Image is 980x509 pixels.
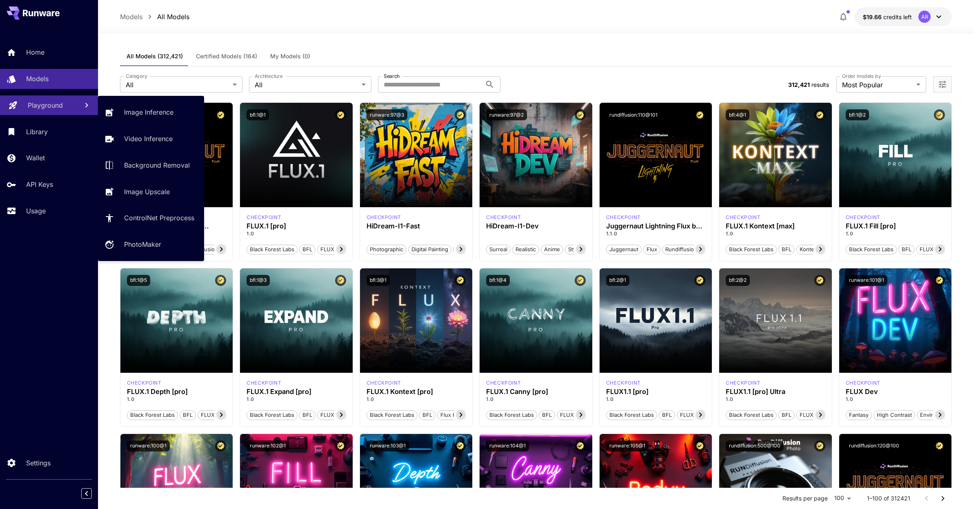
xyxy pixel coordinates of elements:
[486,396,586,403] p: 1.0
[486,388,586,396] div: FLUX.1 Canny [pro]
[486,222,586,230] h3: HiDream-I1-Dev
[575,109,586,120] button: Certified Model – Vetted for best performance and includes a commercial license.
[917,411,955,419] span: Environment
[486,379,521,387] div: fluxpro
[846,379,880,387] p: checkpoint
[606,379,641,387] p: checkpoint
[606,214,641,221] p: checkpoint
[127,53,183,60] span: All Models (312,421)
[367,388,466,396] div: FLUX.1 Kontext [pro]
[215,109,226,120] button: Certified Model – Vetted for best performance and includes a commercial license.
[126,73,147,80] label: Category
[935,490,951,507] button: Go to next page
[779,411,794,419] span: BFL
[26,47,44,57] p: Home
[335,440,346,451] button: Certified Model – Vetted for best performance and includes a commercial license.
[846,214,880,221] div: fluxpro
[726,388,825,396] div: FLUX1.1 [pro] Ultra
[270,53,310,60] span: My Models (0)
[788,81,810,88] span: 312,421
[300,246,315,254] span: BFL
[606,440,649,451] button: runware:105@1
[846,246,896,254] span: Black Forest Labs
[606,275,629,286] button: bfl:2@1
[124,160,190,170] p: Background Removal
[367,440,409,451] button: runware:103@1
[120,12,142,22] p: Models
[367,379,401,387] div: FLUX.1 Kontext [pro]
[487,246,510,254] span: Surreal
[607,411,657,419] span: Black Forest Labs
[797,411,849,419] span: FLUX1.1 [pro] Ultra
[455,109,466,120] button: Certified Model – Vetted for best performance and includes a commercial license.
[846,230,945,237] p: 1.0
[247,222,346,230] div: FLUX.1 [pro]
[779,246,794,254] span: BFL
[539,411,555,419] span: BFL
[453,246,484,254] span: Cinematic
[726,109,749,120] button: bfl:4@1
[98,235,204,254] a: PhotoMaker
[98,155,204,175] a: Background Removal
[367,275,390,286] button: bfl:3@1
[247,109,269,120] button: bfl:1@1
[694,275,705,286] button: Certified Model – Vetted for best performance and includes a commercial license.
[846,222,945,230] h3: FLUX.1 Fill [pro]
[438,411,475,419] span: Flux Kontext
[797,246,822,254] span: Kontext
[247,214,281,221] div: fluxpro
[180,411,196,419] span: BFL
[247,440,289,451] button: runware:102@1
[367,379,401,387] p: checkpoint
[814,275,825,286] button: Certified Model – Vetted for best performance and includes a commercial license.
[846,109,869,120] button: bfl:1@2
[87,486,98,501] div: Collapse sidebar
[513,246,539,254] span: Realistic
[247,230,346,237] p: 1.0
[934,440,945,451] button: Certified Model – Vetted for best performance and includes a commercial license.
[606,388,706,396] h3: FLUX1.1 [pro]
[367,411,417,419] span: Black Forest Labs
[98,102,204,122] a: Image Inference
[98,129,204,149] a: Video Inference
[662,246,700,254] span: rundiffusion
[659,411,675,419] span: BFL
[28,100,63,110] p: Playground
[26,153,45,163] p: Wallet
[846,214,880,221] p: checkpoint
[918,11,931,23] div: AR
[124,213,194,223] p: ControlNet Preprocess
[846,396,945,403] p: 1.0
[127,411,178,419] span: Black Forest Labs
[126,80,229,90] span: All
[255,80,358,90] span: All
[318,411,375,419] span: FLUX.1 Expand [pro]
[300,411,315,419] span: BFL
[846,388,945,396] div: FLUX Dev
[677,411,716,419] span: FLUX1.1 [pro]
[726,222,825,230] div: FLUX.1 Kontext [max]
[863,13,912,21] div: $19.6627
[726,246,776,254] span: Black Forest Labs
[127,275,150,286] button: bfl:1@5
[855,7,952,26] button: $19.6627
[607,246,641,254] span: juggernaut
[127,440,170,451] button: runware:100@1
[842,73,881,80] label: Order models by
[26,458,51,468] p: Settings
[247,396,346,403] p: 1.0
[863,13,883,20] span: $19.66
[124,239,161,249] p: PhotoMaker
[367,246,406,254] span: Photographic
[606,222,706,230] h3: Juggernaut Lightning Flux by RunDiffusion
[575,440,586,451] button: Certified Model – Vetted for best performance and includes a commercial license.
[127,379,162,387] p: checkpoint
[726,379,760,387] p: checkpoint
[846,440,902,451] button: rundiffusion:120@100
[367,109,407,120] button: runware:97@3
[247,275,270,286] button: bfl:1@3
[26,127,48,137] p: Library
[541,246,563,254] span: Anime
[215,275,226,286] button: Certified Model – Vetted for best performance and includes a commercial license.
